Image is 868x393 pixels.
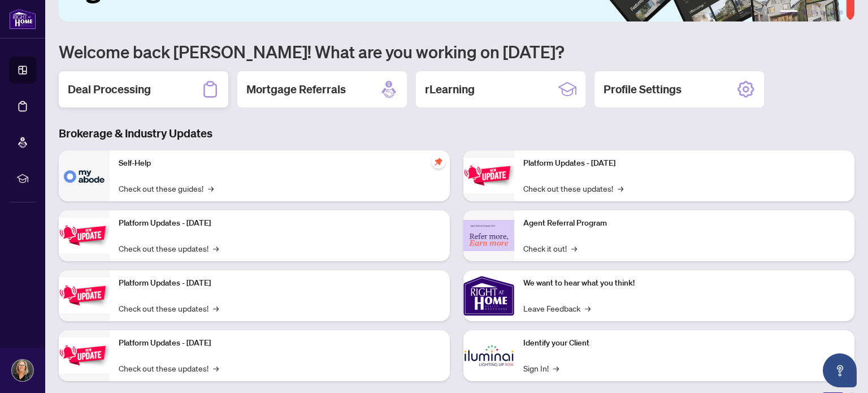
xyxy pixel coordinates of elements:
span: → [208,182,214,195]
a: Leave Feedback→ [523,302,591,314]
span: → [213,362,219,374]
span: → [618,182,623,195]
a: Check out these updates!→ [119,242,219,254]
img: logo [9,8,36,29]
a: Check it out!→ [523,242,577,254]
p: Platform Updates - [DATE] [119,217,441,230]
button: 3 [811,10,816,15]
p: Platform Updates - [DATE] [523,157,845,170]
h2: Mortgage Referrals [246,81,346,97]
a: Check out these updates!→ [119,362,219,374]
p: Identify your Client [523,337,845,349]
span: → [585,302,591,314]
img: Platform Updates - July 21, 2025 [59,278,110,313]
a: Check out these guides!→ [119,182,214,195]
img: Profile Icon [12,360,33,381]
a: Check out these updates!→ [523,182,623,195]
a: Check out these updates!→ [119,302,219,314]
button: Open asap [823,353,857,387]
span: → [553,362,559,374]
span: → [213,302,219,314]
img: Platform Updates - July 8, 2025 [59,338,110,373]
span: → [213,242,219,254]
a: Sign In!→ [523,362,559,374]
img: Agent Referral Program [463,220,514,251]
h2: Deal Processing [68,81,151,97]
p: Agent Referral Program [523,217,845,230]
h2: Profile Settings [604,81,682,97]
button: 6 [839,10,843,15]
button: 4 [821,10,825,15]
img: We want to hear what you think! [463,270,514,321]
img: Identify your Client [463,330,514,381]
p: Self-Help [119,157,441,170]
h3: Brokerage & Industry Updates [59,126,854,141]
p: Platform Updates - [DATE] [119,337,441,349]
span: pushpin [432,155,445,169]
p: We want to hear what you think! [523,277,845,290]
img: Self-Help [59,150,110,201]
button: 5 [830,10,834,15]
p: Platform Updates - [DATE] [119,277,441,290]
h2: rLearning [425,81,475,97]
img: Platform Updates - June 23, 2025 [463,158,514,193]
button: 1 [780,10,798,15]
h1: Welcome back [PERSON_NAME]! What are you working on [DATE]? [59,41,854,62]
img: Platform Updates - September 16, 2025 [59,218,110,253]
span: → [571,242,577,254]
button: 2 [802,10,807,15]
